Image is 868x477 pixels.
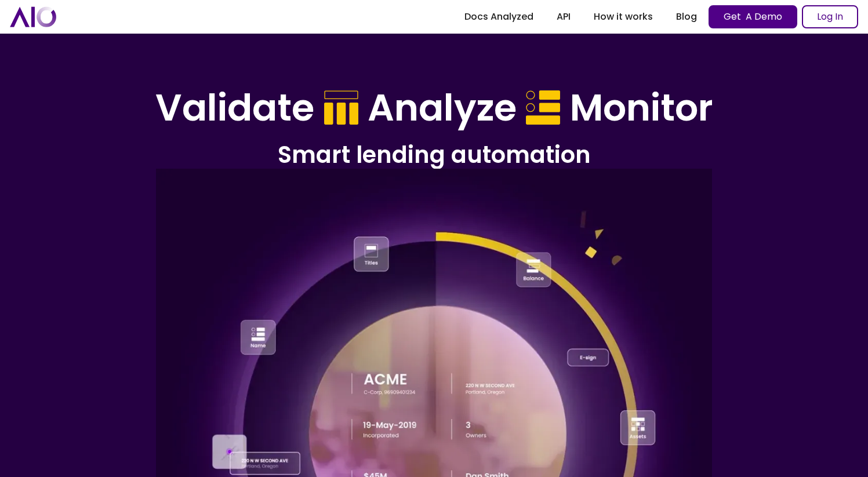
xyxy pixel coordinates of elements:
h1: Analyze [368,86,517,130]
h1: Monitor [570,86,713,130]
a: home [10,6,56,27]
h1: Validate [155,86,314,130]
a: Blog [664,6,709,27]
a: Docs Analyzed [453,6,545,27]
a: Get A Demo [709,5,797,28]
a: Log In [802,5,858,28]
a: How it works [582,6,664,27]
h2: Smart lending automation [104,140,765,170]
a: API [545,6,582,27]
